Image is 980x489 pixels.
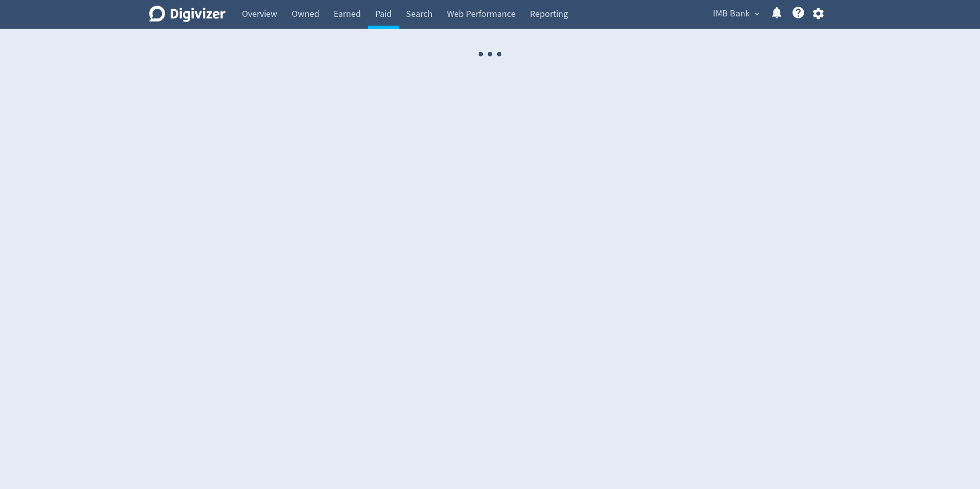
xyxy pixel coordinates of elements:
[476,29,485,80] span: ·
[495,29,504,80] span: ·
[485,29,495,80] span: ·
[713,6,750,22] span: IMB Bank
[752,9,762,18] span: expand_more
[709,6,762,22] button: IMB Bank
